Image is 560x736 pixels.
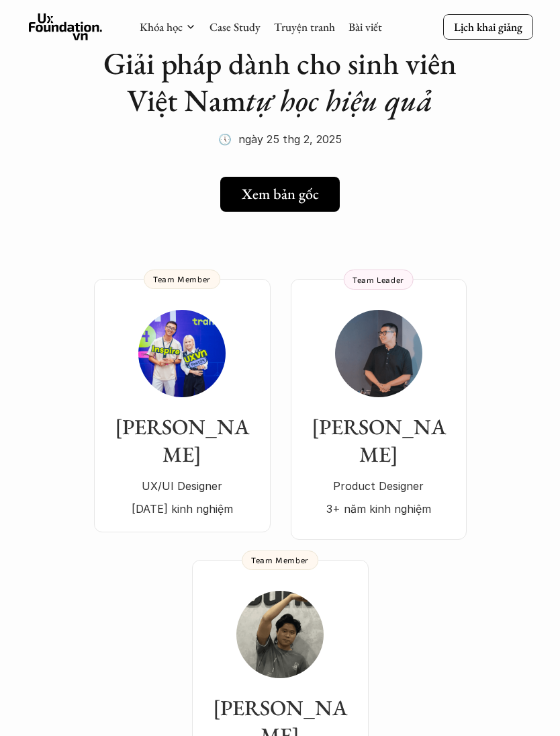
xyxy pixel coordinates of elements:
a: Khóa học [140,19,183,34]
h3: [PERSON_NAME] [107,413,257,469]
h5: Xem bản gốc [242,186,319,203]
a: Truyện tranh [274,19,335,34]
p: Team Member [153,274,211,284]
a: [PERSON_NAME]UX/UI Designer[DATE] kinh nghiệmTeam Member [94,279,271,532]
p: Team Leader [353,275,404,284]
p: Team Member [251,555,309,565]
em: tự học hiệu quả [246,80,432,120]
h3: [PERSON_NAME] [304,413,453,469]
p: 🕔 ngày 25 thg 2, 2025 [218,129,342,149]
a: Bài viết [348,19,382,34]
p: [DATE] kinh nghiệm [107,499,257,519]
p: Product Designer [304,476,453,496]
a: Case Study [209,19,261,34]
a: Lịch khai giảng [443,14,533,40]
a: [PERSON_NAME]Product Designer3+ năm kinh nghiệmTeam Leader [291,279,467,540]
a: Xem bản gốc [220,177,340,212]
h1: Giải pháp dành cho sinh viên Việt Nam [84,45,476,119]
p: UX/UI Designer [107,476,257,496]
p: 3+ năm kinh nghiệm [304,499,453,519]
p: Lịch khai giảng [454,19,522,34]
